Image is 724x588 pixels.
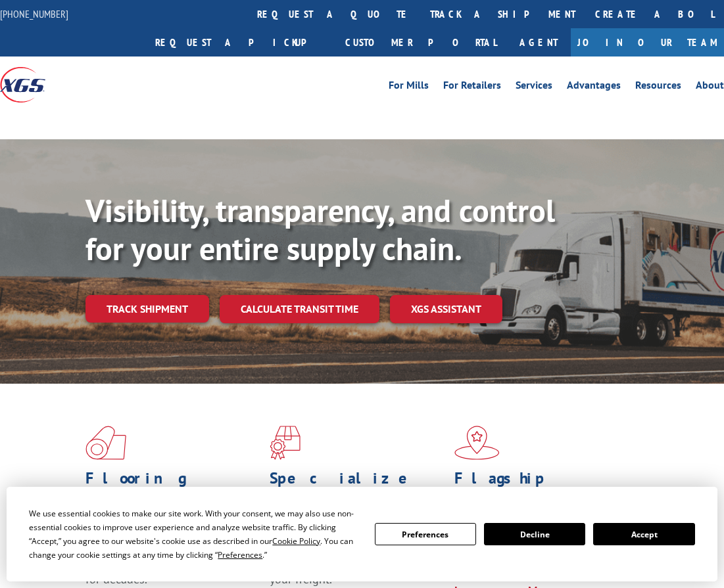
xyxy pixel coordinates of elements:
[506,28,571,57] a: Agent
[593,523,694,545] button: Accept
[635,80,681,95] a: Resources
[571,28,724,57] a: Join Our Team
[389,80,429,95] a: For Mills
[272,535,320,547] span: Cookie Policy
[145,28,335,57] a: Request a pickup
[85,470,260,524] h1: Flooring Logistics Solutions
[218,549,262,560] span: Preferences
[335,28,506,57] a: Customer Portal
[85,524,252,586] span: As an industry carrier of choice, XGS has brought innovation and dedication to flooring logistics...
[220,295,379,323] a: Calculate transit time
[270,426,301,460] img: xgs-icon-focused-on-flooring-red
[567,80,621,95] a: Advantages
[484,523,585,545] button: Decline
[85,295,209,323] a: Track shipment
[454,470,629,524] h1: Flagship Distribution Model
[29,507,358,562] div: We use essential cookies to make our site work. With your consent, we may also use non-essential ...
[696,80,724,95] a: About
[85,190,555,269] b: Visibility, transparency, and control for your entire supply chain.
[270,470,444,524] h1: Specialized Freight Experts
[85,426,126,460] img: xgs-icon-total-supply-chain-intelligence-red
[516,80,552,95] a: Services
[443,80,501,95] a: For Retailers
[7,487,717,581] div: Cookie Consent Prompt
[375,523,476,545] button: Preferences
[390,295,502,323] a: XGS ASSISTANT
[454,426,500,460] img: xgs-icon-flagship-distribution-model-red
